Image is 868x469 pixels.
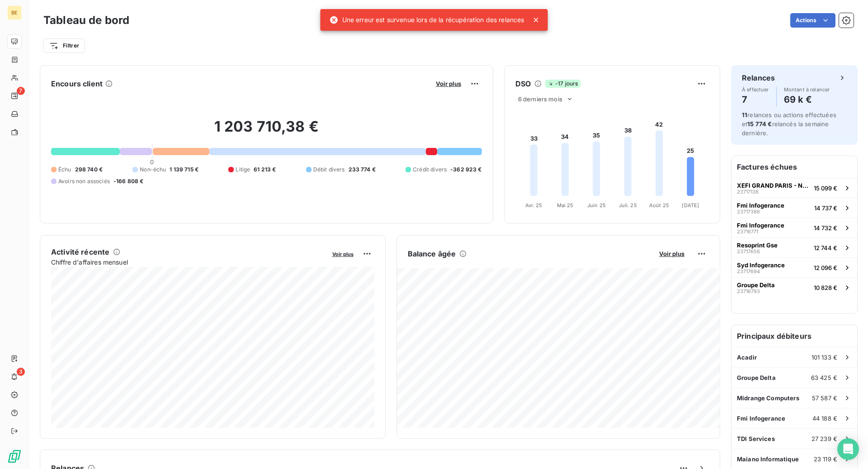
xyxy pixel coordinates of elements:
[814,264,837,271] span: 12 096 €
[737,202,784,209] span: Fmi Infogerance
[731,277,857,297] button: Groupe Delta2371679310 828 €
[413,166,447,174] span: Crédit divers
[811,354,837,361] span: 101 133 €
[812,415,837,422] span: 44 188 €
[737,242,778,249] span: Resoprint Gse
[51,78,103,89] h6: Encours client
[742,111,747,118] span: 11
[814,244,837,251] span: 12 744 €
[170,166,198,174] span: 1 139 715 €
[659,250,684,257] span: Voir plus
[737,261,785,269] span: Syd Infogerance
[737,435,775,442] span: TDI Services
[43,12,129,28] h3: Tableau de bord
[814,224,837,232] span: 14 732 €
[811,435,837,442] span: 27 239 €
[737,229,758,234] span: 23716771
[742,92,769,107] h4: 7
[811,374,837,381] span: 63 425 €
[731,178,857,198] button: XEFI GRAND PARIS - NOVATIM2371713815 099 €
[814,185,837,192] span: 15 099 €
[7,5,22,20] div: BE
[742,87,769,92] span: À effectuer
[17,368,25,376] span: 3
[450,166,482,174] span: -362 923 €
[737,415,785,422] span: Fmi Infogerance
[587,202,605,208] tspan: Juin 25
[140,166,166,174] span: Non-échu
[649,202,669,208] tspan: Août 25
[518,95,562,103] span: 6 derniers mois
[737,209,760,214] span: 23717386
[812,394,837,402] span: 57 587 €
[737,269,760,274] span: 23717694
[75,166,103,174] span: 298 740 €
[349,166,376,174] span: 233 774 €
[731,156,857,178] h6: Factures échues
[51,246,109,257] h6: Activité récente
[737,394,799,402] span: Midrange Computers
[436,80,461,87] span: Voir plus
[814,455,837,463] span: 23 119 €
[731,198,857,218] button: Fmi Infogerance2371738614 737 €
[150,158,154,166] span: 0
[737,455,799,463] span: Maiano Informatique
[742,72,775,83] h6: Relances
[814,204,837,212] span: 14 737 €
[618,202,637,208] tspan: Juil. 25
[51,118,482,145] h2: 1 203 710,38 €
[656,250,687,258] button: Voir plus
[113,177,144,185] span: -166 808 €
[737,182,810,189] span: XEFI GRAND PARIS - NOVATIM
[731,237,857,257] button: Resoprint Gse2371765612 744 €
[682,202,699,208] tspan: [DATE]
[433,80,464,88] button: Voir plus
[737,354,757,361] span: Acadir
[814,284,837,291] span: 10 828 €
[731,257,857,277] button: Syd Infogerance2371769412 096 €
[330,12,524,28] div: Une erreur est survenue lors de la récupération des relances
[17,87,25,95] span: 7
[742,111,836,137] span: relances ou actions effectuées et relancés la semaine dernière.
[43,38,85,53] button: Filtrer
[784,92,830,107] h4: 69 k €
[737,281,775,289] span: Groupe Delta
[731,218,857,237] button: Fmi Infogerance2371677114 732 €
[737,249,760,254] span: 23717656
[58,177,110,185] span: Avoirs non associés
[330,250,356,258] button: Voir plus
[7,449,22,464] img: Logo LeanPay
[737,374,776,381] span: Groupe Delta
[236,166,250,174] span: Litige
[737,189,759,194] span: 23717138
[525,202,542,208] tspan: Avr. 25
[58,166,71,174] span: Échu
[51,257,326,267] span: Chiffre d'affaires mensuel
[737,289,760,294] span: 23716793
[545,80,580,88] span: -17 jours
[784,87,830,92] span: Montant à relancer
[515,78,531,89] h6: DSO
[408,248,456,259] h6: Balance âgée
[254,166,276,174] span: 61 213 €
[332,251,354,257] span: Voir plus
[731,325,857,347] h6: Principaux débiteurs
[747,120,772,128] span: 15 774 €
[313,166,345,174] span: Débit divers
[737,222,784,229] span: Fmi Infogerance
[557,202,573,208] tspan: Mai 25
[790,13,835,28] button: Actions
[837,438,859,460] div: Open Intercom Messenger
